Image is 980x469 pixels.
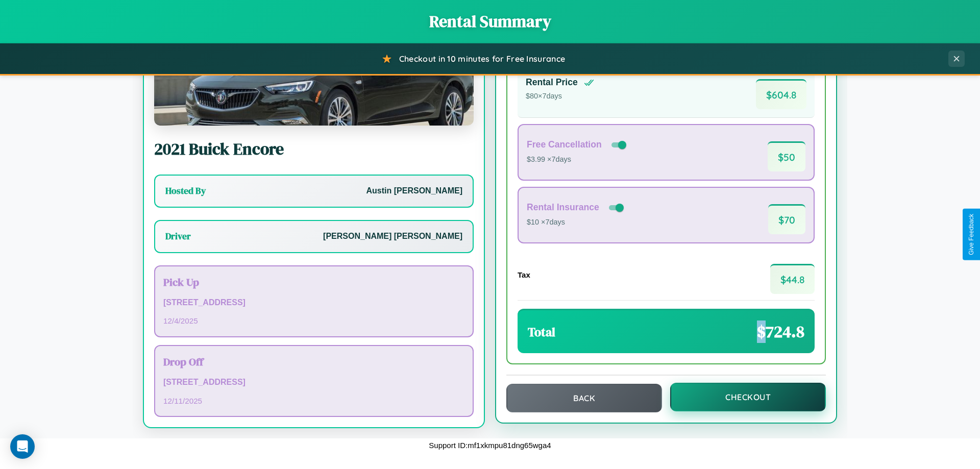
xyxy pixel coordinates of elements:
[165,230,191,242] h3: Driver
[527,153,628,166] p: $3.99 × 7 days
[756,79,806,109] span: $ 604.8
[768,204,805,234] span: $ 70
[165,185,206,197] h3: Hosted By
[527,202,599,213] h4: Rental Insurance
[163,394,464,408] p: 12 / 11 / 2025
[163,314,464,328] p: 12 / 4 / 2025
[10,10,970,33] h1: Rental Summary
[10,434,35,459] div: Open Intercom Messenger
[163,375,464,390] p: [STREET_ADDRESS]
[770,264,815,294] span: $ 44.8
[526,90,594,103] p: $ 80 × 7 days
[527,139,602,150] h4: Free Cancellation
[527,216,626,229] p: $10 × 7 days
[366,184,462,199] p: Austin [PERSON_NAME]
[163,354,464,369] h3: Drop Off
[154,138,474,160] h2: 2021 Buick Encore
[429,438,551,452] p: Support ID: mf1xkmpu81dng65wga4
[670,383,826,411] button: Checkout
[163,295,464,310] p: [STREET_ADDRESS]
[526,77,578,88] h4: Rental Price
[518,270,530,279] h4: Tax
[506,384,662,412] button: Back
[757,320,804,343] span: $ 724.8
[399,54,565,64] span: Checkout in 10 minutes for Free Insurance
[768,141,805,171] span: $ 50
[968,214,975,255] div: Give Feedback
[528,324,555,340] h3: Total
[163,275,464,289] h3: Pick Up
[323,229,462,244] p: [PERSON_NAME] [PERSON_NAME]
